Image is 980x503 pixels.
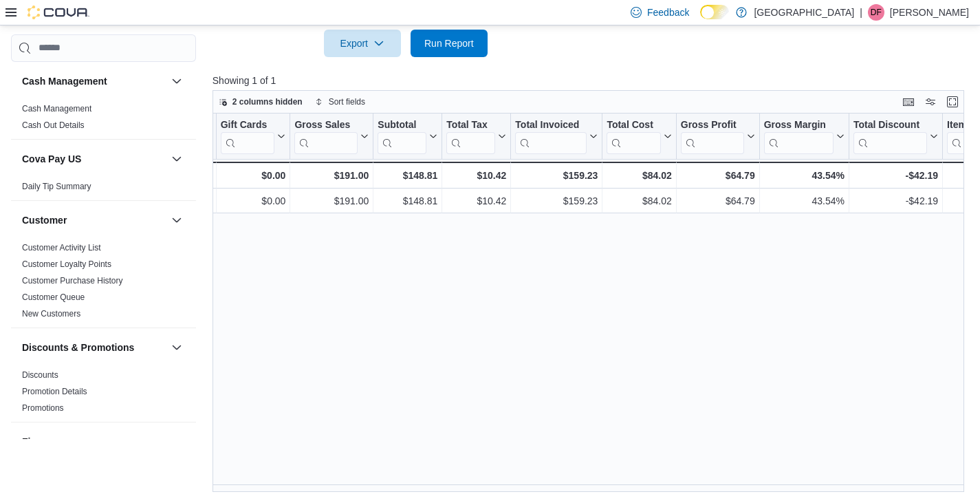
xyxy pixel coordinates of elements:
[22,213,166,227] button: Customer
[515,118,587,131] div: Total Invoiced
[411,30,488,57] button: Run Report
[700,5,729,19] input: Dark Mode
[681,193,755,209] div: $64.79
[868,4,884,21] div: David Fowler
[764,193,845,209] div: 43.54%
[294,167,369,184] div: $191.00
[309,94,371,110] button: Sort fields
[607,118,660,153] div: Total Cost
[515,118,598,153] button: Total Invoiced
[22,104,91,114] a: Cash Management
[763,167,844,184] div: 43.54%
[681,167,755,184] div: $64.79
[378,193,437,209] div: $148.81
[220,118,285,153] button: Gift Cards
[22,120,85,131] span: Cash Out Details
[681,118,744,131] div: Gross Profit
[22,74,107,88] h3: Cash Management
[700,19,701,20] span: Dark Mode
[446,118,495,153] div: Total Tax
[22,435,58,449] h3: Finance
[22,213,67,227] h3: Customer
[900,94,917,110] button: Keyboard shortcuts
[871,4,882,21] span: DF
[515,167,598,184] div: $159.23
[853,118,927,131] div: Total Discount
[22,309,80,319] a: New Customers
[515,193,598,209] div: $159.23
[324,30,401,57] button: Export
[168,151,185,167] button: Cova Pay US
[22,341,166,354] button: Discounts & Promotions
[853,118,927,153] div: Total Discount
[294,118,369,153] button: Gross Sales
[853,167,938,184] div: -$42.19
[22,292,85,302] a: Customer Queue
[332,30,393,57] span: Export
[763,118,833,131] div: Gross Margin
[22,341,134,354] h3: Discounts & Promotions
[446,118,495,131] div: Total Tax
[22,152,166,166] button: Cova Pay US
[22,403,64,413] a: Promotions
[168,212,185,228] button: Customer
[681,118,755,153] button: Gross Profit
[232,96,303,107] span: 2 columns hidden
[221,193,286,209] div: $0.00
[220,118,274,131] div: Gift Cards
[294,193,369,209] div: $191.00
[922,94,939,110] button: Display options
[763,118,833,153] div: Gross Margin
[22,370,58,381] span: Discounts
[22,386,87,397] span: Promotion Details
[213,94,308,110] button: 2 columns hidden
[22,103,91,114] span: Cash Management
[890,4,969,21] p: [PERSON_NAME]
[11,178,196,200] div: Cova Pay US
[763,118,844,153] button: Gross Margin
[22,181,91,192] span: Daily Tip Summary
[378,118,426,153] div: Subtotal
[22,275,123,286] span: Customer Purchase History
[11,367,196,422] div: Discounts & Promotions
[607,193,671,209] div: $84.02
[446,167,506,184] div: $10.42
[378,118,437,153] button: Subtotal
[446,193,506,209] div: $10.42
[378,167,437,184] div: $148.81
[446,118,506,153] button: Total Tax
[378,118,426,131] div: Subtotal
[424,36,474,50] span: Run Report
[22,403,64,414] span: Promotions
[681,118,744,153] div: Gross Profit
[607,167,671,184] div: $84.02
[607,118,660,131] div: Total Cost
[22,292,85,303] span: Customer Queue
[329,96,365,107] span: Sort fields
[28,6,89,19] img: Cova
[22,435,166,449] button: Finance
[11,100,196,139] div: Cash Management
[22,242,101,253] span: Customer Activity List
[22,120,85,130] a: Cash Out Details
[220,118,274,153] div: Gift Card Sales
[22,370,58,380] a: Discounts
[22,308,80,319] span: New Customers
[853,118,938,153] button: Total Discount
[22,387,87,396] a: Promotion Details
[220,167,285,184] div: $0.00
[168,339,185,356] button: Discounts & Promotions
[168,73,185,89] button: Cash Management
[22,182,91,191] a: Daily Tip Summary
[22,74,166,88] button: Cash Management
[22,276,123,286] a: Customer Purchase History
[168,434,185,450] button: Finance
[11,239,196,328] div: Customer
[754,4,854,21] p: [GEOGRAPHIC_DATA]
[22,259,111,269] a: Customer Loyalty Points
[944,94,961,110] button: Enter fullscreen
[22,259,111,270] span: Customer Loyalty Points
[607,118,671,153] button: Total Cost
[860,4,862,21] p: |
[22,243,101,253] a: Customer Activity List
